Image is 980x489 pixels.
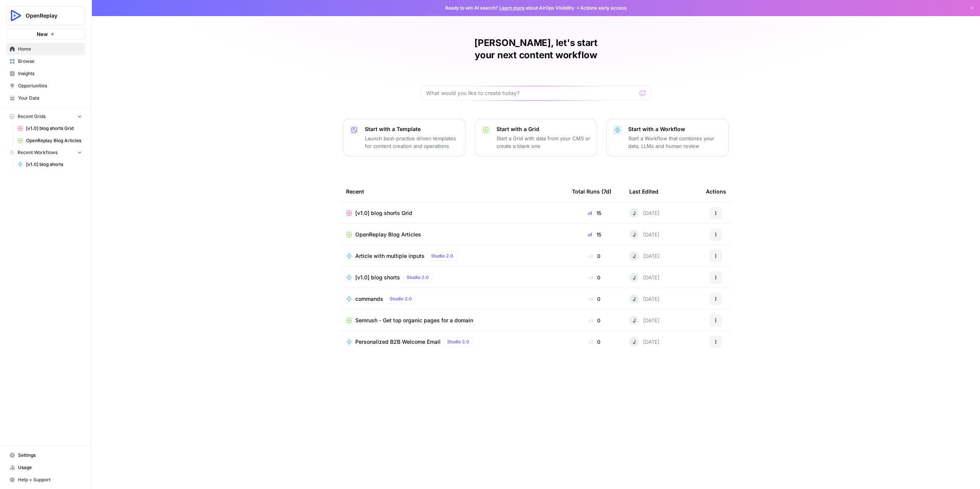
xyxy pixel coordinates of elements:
[18,452,82,459] span: Settings
[580,5,627,11] span: Actions early access
[629,273,660,282] div: [DATE]
[6,461,85,474] a: Usage
[390,295,412,302] span: Studio 2.0
[706,181,726,202] div: Actions
[629,208,660,218] div: [DATE]
[572,295,617,303] div: 0
[18,149,57,156] span: Recent Workflows
[18,476,82,483] span: Help + Support
[633,252,635,260] span: J
[606,119,729,156] button: Start with a WorkflowStart a Workflow that combines your data, LLMs and human review
[9,9,23,23] img: OpenReplay Logo
[18,58,82,65] span: Browse
[355,274,400,281] span: [v1.0] blog shorts
[355,231,421,238] span: OpenReplay Blog Articles
[6,80,85,92] a: Opportunities
[629,251,660,261] div: [DATE]
[14,122,85,135] a: [v1.0] blog shorts Grid
[6,67,85,80] a: Insights
[572,274,617,281] div: 0
[365,135,459,150] p: Launch best-practice driven templates for content creation and operations
[447,338,469,345] span: Studio 2.0
[572,317,617,324] div: 0
[629,181,658,202] div: Last Edited
[18,113,46,120] span: Recent Grids
[633,209,635,217] span: J
[6,449,85,461] a: Settings
[26,12,72,20] span: OpenReplay
[18,95,82,102] span: Your Data
[6,111,85,122] button: Recent Grids
[445,5,574,11] span: Ready to win AI search? about AirOps Visibility
[14,158,85,171] a: [v1.0] blog shorts
[633,338,635,346] span: J
[346,294,560,304] a: commandsStudio 2.0
[346,181,560,202] div: Recent
[343,119,465,156] button: Start with a TemplateLaunch best-practice driven templates for content creation and operations
[355,252,425,260] span: Article with multiple inputs
[346,273,560,282] a: [v1.0] blog shortsStudio 2.0
[629,337,660,346] div: [DATE]
[6,55,85,67] a: Browse
[355,317,473,324] span: Semrush - Get top organic pages for a domain
[497,125,591,133] p: Start with a Grid
[628,135,722,150] p: Start a Workflow that combines your data, LLMs and human review
[421,37,651,61] h1: [PERSON_NAME], let's start your next content workflow
[431,253,453,259] span: Studio 2.0
[629,316,660,325] div: [DATE]
[346,209,560,217] a: [v1.0] blog shorts Grid
[355,295,383,303] span: commands
[633,274,635,281] span: J
[572,231,617,238] div: 15
[26,125,82,132] span: [v1.0] blog shorts Grid
[572,181,611,202] div: Total Runs (7d)
[572,338,617,346] div: 0
[355,209,412,217] span: [v1.0] blog shorts Grid
[26,137,82,144] span: OpenReplay Blog Articles
[475,119,597,156] button: Start with a GridStart a Grid with data from your CMS or create a blank one
[633,231,635,238] span: J
[407,274,429,281] span: Studio 2.0
[6,43,85,55] a: Home
[346,337,560,346] a: Personalized B2B Welcome EmailStudio 2.0
[14,135,85,147] a: OpenReplay Blog Articles
[6,28,85,40] button: New
[426,89,637,97] input: What would you like to create today?
[633,317,635,324] span: J
[628,125,722,133] p: Start with a Workflow
[497,135,591,150] p: Start a Grid with data from your CMS or create a blank one
[346,317,560,324] a: Semrush - Get top organic pages for a domain
[572,209,617,217] div: 15
[572,252,617,260] div: 0
[18,82,82,89] span: Opportunities
[6,474,85,486] button: Help + Support
[355,338,441,346] span: Personalized B2B Welcome Email
[18,46,82,53] span: Home
[499,5,524,11] a: Learn more
[346,251,560,261] a: Article with multiple inputsStudio 2.0
[6,92,85,104] a: Your Data
[18,70,82,77] span: Insights
[18,464,82,471] span: Usage
[629,230,660,239] div: [DATE]
[37,30,48,38] span: New
[346,231,560,238] a: OpenReplay Blog Articles
[26,161,82,168] span: [v1.0] blog shorts
[633,295,635,303] span: J
[365,125,459,133] p: Start with a Template
[6,6,85,25] button: Workspace: OpenReplay
[6,147,85,158] button: Recent Workflows
[629,294,660,304] div: [DATE]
